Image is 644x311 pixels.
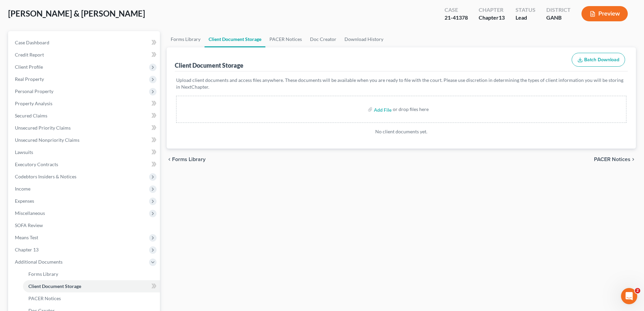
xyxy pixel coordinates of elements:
[15,125,71,131] span: Unsecured Priority Claims
[546,6,571,14] div: District
[9,219,160,231] a: SOFA Review
[23,280,160,292] a: Client Document Storage
[15,40,49,45] span: Case Dashboard
[9,146,160,158] a: Lawsuits
[15,137,79,143] span: Unsecured Nonpriority Claims
[15,198,34,204] span: Expenses
[9,97,160,110] a: Property Analysis
[15,101,52,106] span: Property Analysis
[15,186,30,192] span: Income
[15,52,44,58] span: Credit Report
[15,64,43,70] span: Client Profile
[9,122,160,134] a: Unsecured Priority Claims
[167,31,205,47] a: Forms Library
[23,268,160,280] a: Forms Library
[516,14,535,22] div: Lead
[594,157,636,162] button: PACER Notices chevron_right
[630,157,636,162] i: chevron_right
[340,31,387,47] a: Download History
[572,53,625,67] button: Batch Download
[581,6,628,21] button: Preview
[9,158,160,171] a: Executory Contracts
[15,174,76,179] span: Codebtors Insiders & Notices
[445,14,468,22] div: 21-41378
[15,210,45,216] span: Miscellaneous
[205,31,265,47] a: Client Document Storage
[167,157,206,162] button: chevron_left Forms Library
[594,157,630,162] span: PACER Notices
[621,288,637,304] iframe: Intercom live chat
[176,128,626,135] p: No client documents yet.
[393,106,429,113] div: or drop files here
[9,37,160,49] a: Case Dashboard
[15,149,33,155] span: Lawsuits
[265,31,306,47] a: PACER Notices
[516,6,535,14] div: Status
[584,57,619,63] span: Batch Download
[28,295,61,301] span: PACER Notices
[23,292,160,305] a: PACER Notices
[499,14,505,21] span: 13
[546,14,571,22] div: GANB
[167,157,172,162] i: chevron_left
[445,6,468,14] div: Case
[28,271,58,277] span: Forms Library
[172,157,206,162] span: Forms Library
[15,247,39,252] span: Chapter 13
[15,235,38,240] span: Means Test
[15,161,58,167] span: Executory Contracts
[635,288,640,293] span: 2
[9,49,160,61] a: Credit Report
[479,14,505,22] div: Chapter
[15,76,44,82] span: Real Property
[479,6,505,14] div: Chapter
[306,31,340,47] a: Doc Creator
[15,259,63,265] span: Additional Documents
[8,8,145,18] span: [PERSON_NAME] & [PERSON_NAME]
[28,283,81,289] span: Client Document Storage
[15,113,47,118] span: Secured Claims
[9,134,160,146] a: Unsecured Nonpriority Claims
[175,61,243,69] div: Client Document Storage
[9,110,160,122] a: Secured Claims
[15,222,43,228] span: SOFA Review
[15,88,53,94] span: Personal Property
[176,77,626,90] p: Upload client documents and access files anywhere. These documents will be available when you are...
